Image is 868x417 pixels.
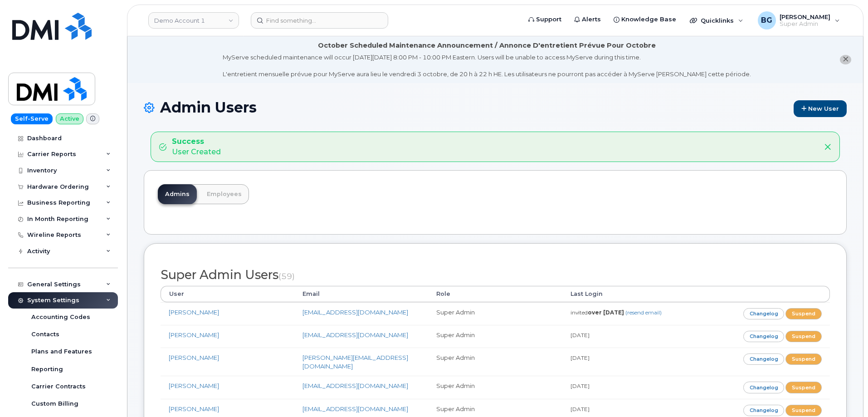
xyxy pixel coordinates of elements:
[144,99,847,117] h1: Admin Users
[785,331,822,342] a: Suspend
[172,137,221,147] strong: Success
[161,268,830,282] h2: Super Admin Users
[743,382,785,393] a: Changelog
[302,309,408,316] a: [EMAIL_ADDRESS][DOMAIN_NAME]
[428,325,562,348] td: Super Admin
[294,286,428,302] th: Email
[785,308,822,319] a: Suspend
[158,184,197,204] a: Admins
[794,100,847,117] a: New User
[302,382,408,389] a: [EMAIL_ADDRESS][DOMAIN_NAME]
[571,354,590,361] small: [DATE]
[169,309,219,316] a: [PERSON_NAME]
[302,405,408,412] a: [EMAIL_ADDRESS][DOMAIN_NAME]
[428,302,562,325] td: Super Admin
[161,286,294,302] th: User
[302,331,408,339] a: [EMAIL_ADDRESS][DOMAIN_NAME]
[785,382,822,393] a: Suspend
[743,405,785,416] a: Changelog
[562,286,696,302] th: Last Login
[200,184,249,204] a: Employees
[318,41,656,50] div: October Scheduled Maintenance Announcement / Annonce D'entretient Prévue Pour Octobre
[428,348,562,376] td: Super Admin
[840,55,851,64] button: close notification
[428,286,562,302] th: Role
[571,332,590,339] small: [DATE]
[172,137,221,157] div: User Created
[169,354,219,361] a: [PERSON_NAME]
[785,353,822,365] a: Suspend
[743,308,785,319] a: Changelog
[278,271,295,281] small: (59)
[223,53,751,78] div: MyServe scheduled maintenance will occur [DATE][DATE] 8:00 PM - 10:00 PM Eastern. Users will be u...
[169,405,219,412] a: [PERSON_NAME]
[571,309,662,316] small: invited
[625,309,662,316] a: (resend email)
[743,353,785,365] a: Changelog
[571,406,590,412] small: [DATE]
[588,309,624,316] strong: over [DATE]
[302,354,408,370] a: [PERSON_NAME][EMAIL_ADDRESS][DOMAIN_NAME]
[571,383,590,389] small: [DATE]
[169,331,219,339] a: [PERSON_NAME]
[785,405,822,416] a: Suspend
[743,331,785,342] a: Changelog
[169,382,219,389] a: [PERSON_NAME]
[428,376,562,398] td: Super Admin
